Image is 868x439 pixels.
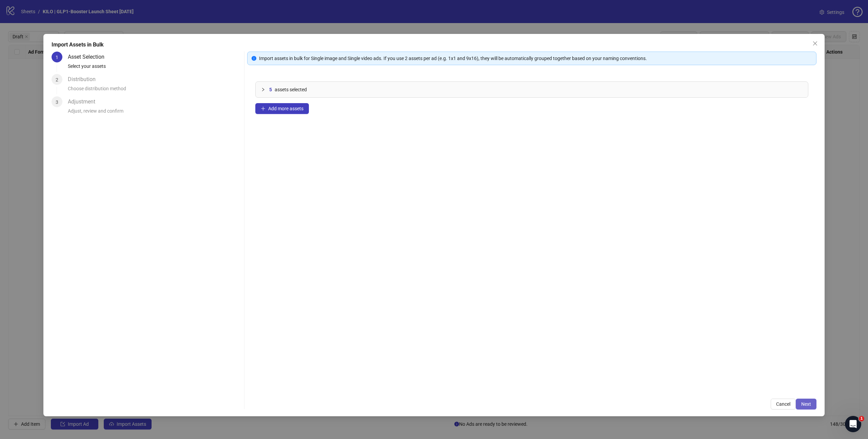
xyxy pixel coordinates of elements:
[269,86,272,93] span: 5
[859,416,864,421] span: 1
[68,107,241,119] div: Adjust, review and confirm
[801,401,811,407] span: Next
[261,88,265,92] span: collapsed
[252,56,256,61] span: info-circle
[776,401,790,407] span: Cancel
[275,86,307,93] span: assets selected
[845,416,861,432] iframe: Intercom live chat
[810,38,821,49] button: Close
[255,103,309,114] button: Add more assets
[56,99,58,105] span: 3
[796,399,816,409] button: Next
[268,106,303,111] span: Add more assets
[68,62,241,74] div: Select your assets
[68,96,101,107] div: Adjustment
[256,82,808,97] div: 5assets selected
[771,399,796,409] button: Cancel
[56,55,58,60] span: 1
[68,85,241,96] div: Choose distribution method
[259,55,812,62] div: Import assets in bulk for Single image and Single video ads. If you use 2 assets per ad (e.g. 1x1...
[812,41,818,46] span: close
[68,52,110,62] div: Asset Selection
[68,74,101,85] div: Distribution
[261,106,265,111] span: plus
[52,41,816,49] div: Import Assets in Bulk
[56,77,58,82] span: 2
